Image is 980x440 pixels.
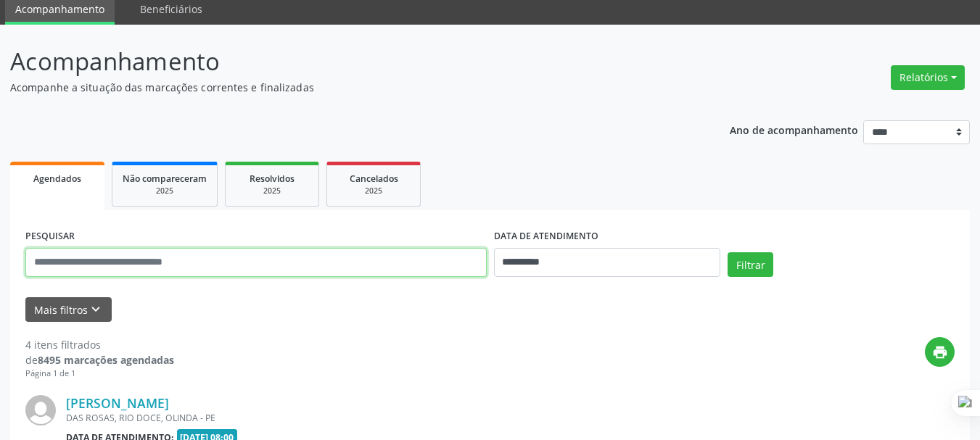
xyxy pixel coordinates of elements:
[25,337,174,352] div: 4 itens filtrados
[350,173,398,185] span: Cancelados
[891,65,965,90] button: Relatórios
[123,186,207,196] div: 2025
[25,395,56,426] img: img
[10,80,682,95] p: Acompanhe a situação das marcações correntes e finalizadas
[123,173,207,185] span: Não compareceram
[932,344,948,360] i: print
[494,225,598,248] label: DATA DE ATENDIMENTO
[25,297,112,323] button: Mais filtroskeyboard_arrow_down
[728,252,773,277] button: Filtrar
[88,302,104,317] i: keyboard_arrow_down
[10,43,682,80] p: Acompanhamento
[250,173,295,185] span: Resolvidos
[236,186,308,196] div: 2025
[25,368,174,380] div: Página 1 de 1
[925,337,955,367] button: print
[33,173,81,185] span: Agendados
[66,395,169,411] a: [PERSON_NAME]
[25,352,174,368] div: de
[730,120,858,138] p: Ano de acompanhamento
[337,186,410,196] div: 2025
[25,225,75,248] label: PESQUISAR
[66,412,737,424] div: DAS ROSAS, RIO DOCE, OLINDA - PE
[38,353,174,367] strong: 8495 marcações agendadas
